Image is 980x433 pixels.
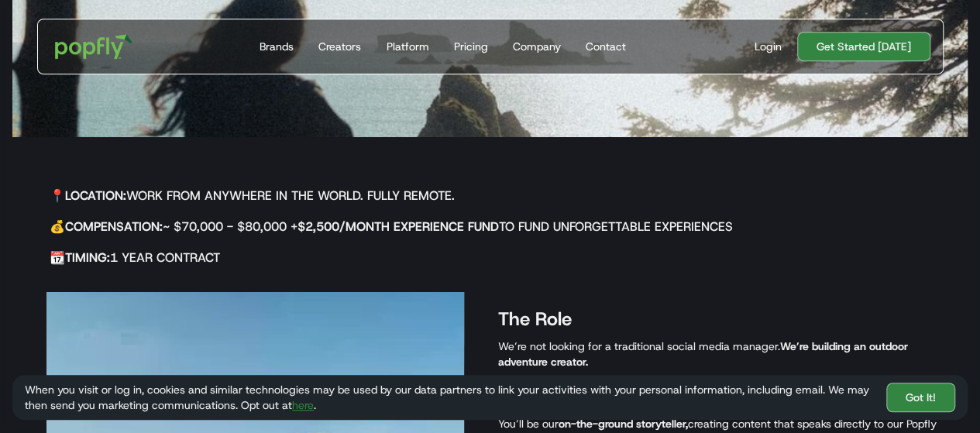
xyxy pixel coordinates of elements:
[380,19,435,74] a: Platform
[297,218,499,235] strong: $2,500/month Experience Fund
[253,19,300,74] a: Brands
[65,187,126,204] strong: Location:
[44,23,144,70] a: home
[65,218,163,235] strong: Compensation:
[506,19,566,74] a: Company
[292,398,314,412] a: here
[260,39,294,54] div: Brands
[886,383,955,412] a: Got It!
[797,32,930,61] a: Get Started [DATE]
[579,19,631,74] a: Contact
[65,249,110,266] strong: Timing:
[50,187,756,205] h5: 📍 Work from anywhere in the world. Fully remote.
[312,19,367,74] a: Creators
[453,39,487,54] div: Pricing
[50,218,756,236] h5: 💰 ~ $70,000 - $80,000 + to fund unforgettable experiences
[748,39,788,54] a: Login
[512,39,560,54] div: Company
[498,339,908,369] strong: We’re building an outdoor adventure creator.
[447,19,493,74] a: Pricing
[386,39,428,54] div: Platform
[318,39,361,54] div: Creators
[585,39,625,54] div: Contact
[25,382,874,413] div: When you visit or log in, cookies and similar technologies may be used by our data partners to li...
[755,39,782,54] div: Login
[498,338,953,369] p: We’re not looking for a traditional social media manager.
[50,249,756,267] h5: 📆 1 year contract
[498,307,572,332] strong: The Role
